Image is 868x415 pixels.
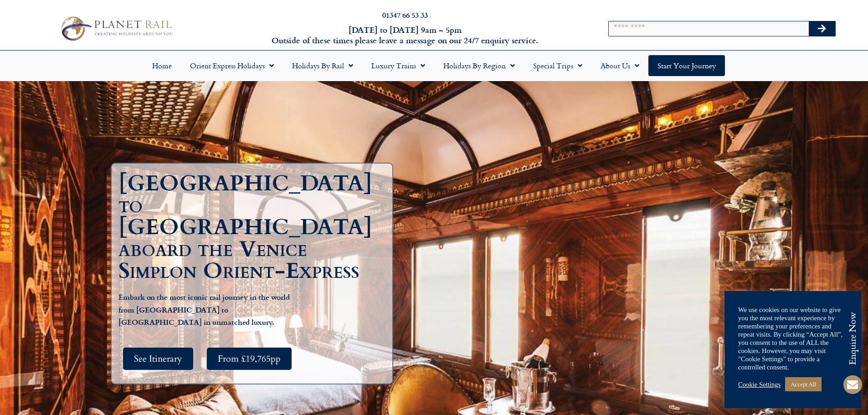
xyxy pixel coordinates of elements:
[5,55,863,76] nav: Menu
[118,173,390,282] h1: [GEOGRAPHIC_DATA] to [GEOGRAPHIC_DATA] aboard the Venice Simplon Orient-Express
[738,306,847,371] div: We use cookies on our website to give you the most relevant experience by remembering your prefer...
[524,55,591,76] a: Special Trips
[738,380,781,389] a: Cookie Settings
[218,353,281,364] span: From £19,765pp
[134,353,182,364] span: See Itinerary
[434,55,524,76] a: Holidays by Region
[56,14,175,43] img: Planet Rail Train Holidays Logo
[234,25,576,46] h6: [DATE] to [DATE] 9am – 5pm Outside of these times please leave a message on our 24/7 enquiry serv...
[785,377,822,391] a: Accept All
[207,348,292,370] a: From £19,765pp
[648,55,725,76] a: Start your Journey
[123,348,193,370] a: See Itinerary
[809,21,835,36] button: Search
[143,55,181,76] a: Home
[283,55,362,76] a: Holidays by Rail
[118,292,290,327] strong: Embark on the most iconic rail journey in the world from [GEOGRAPHIC_DATA] to [GEOGRAPHIC_DATA] i...
[382,10,428,20] a: 01347 66 53 33
[591,55,648,76] a: About Us
[181,55,283,76] a: Orient Express Holidays
[362,55,434,76] a: Luxury Trains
